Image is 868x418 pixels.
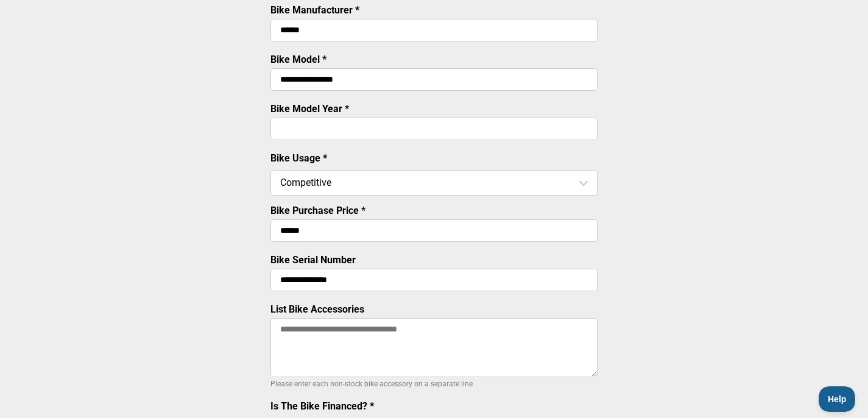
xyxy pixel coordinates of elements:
label: Bike Model Year * [270,103,349,115]
iframe: Toggle Customer Support [819,386,856,412]
label: Bike Model * [270,54,326,65]
label: Bike Manufacturer * [270,4,359,16]
label: List Bike Accessories [270,303,364,315]
p: Please enter each non-stock bike accessory on a separate line [270,377,598,391]
label: Bike Serial Number [270,254,356,266]
label: Bike Purchase Price * [270,205,365,216]
label: Bike Usage * [270,152,327,164]
label: Is The Bike Financed? * [270,400,374,412]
